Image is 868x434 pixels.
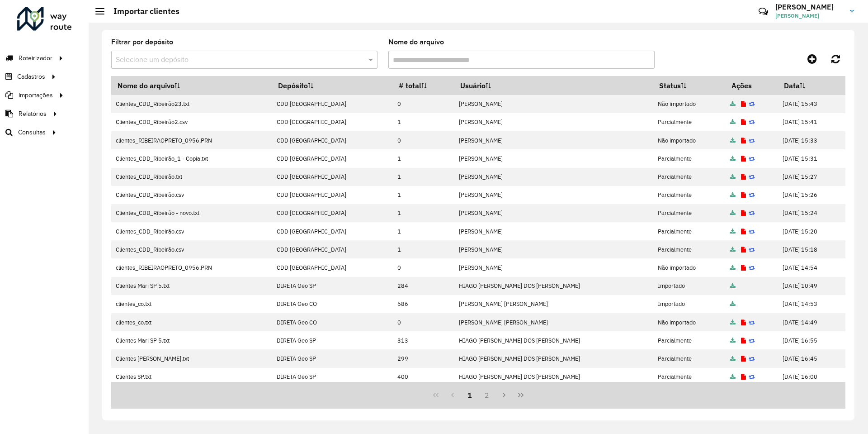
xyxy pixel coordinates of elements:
a: Exibir log de erros [741,137,746,144]
td: Parcialmente [653,222,726,240]
td: [DATE] 15:43 [778,95,845,113]
td: 0 [392,131,454,149]
button: Next Page [495,386,513,404]
a: Arquivo completo [730,137,736,144]
td: clientes_co.txt [111,313,272,331]
a: Arquivo completo [730,300,736,308]
td: CDD [GEOGRAPHIC_DATA] [272,168,393,186]
td: 1 [392,204,454,222]
span: Roteirizador [19,53,52,63]
a: Arquivo completo [730,355,736,362]
a: Reimportar [749,155,755,162]
a: Exibir log de erros [741,191,746,199]
a: Exibir log de erros [741,100,746,108]
a: Arquivo completo [730,246,736,253]
td: Clientes SP.txt [111,368,272,386]
td: 284 [392,277,454,295]
td: clientes_RIBEIRAOPRETO_0956.PRN [111,131,272,149]
td: DIRETA Geo SP [272,331,393,349]
th: Nome do arquivo [111,76,272,95]
td: Parcialmente [653,149,726,167]
td: [DATE] 15:41 [778,113,845,131]
td: [PERSON_NAME] [PERSON_NAME] [454,295,653,313]
td: [DATE] 15:31 [778,149,845,167]
a: Reimportar [749,118,755,126]
td: Não importado [653,95,726,113]
a: Reimportar [749,100,755,108]
td: [DATE] 15:20 [778,222,845,240]
a: Reimportar [749,228,755,235]
a: Exibir log de erros [741,355,746,362]
a: Reimportar [749,209,755,217]
td: CDD [GEOGRAPHIC_DATA] [272,258,393,277]
td: [DATE] 15:24 [778,204,845,222]
td: [DATE] 16:45 [778,349,845,367]
a: Reimportar [749,191,755,199]
td: HIAGO [PERSON_NAME] DOS [PERSON_NAME] [454,331,653,349]
td: [DATE] 15:18 [778,240,845,258]
a: Exibir log de erros [741,246,746,253]
td: [PERSON_NAME] [454,186,653,204]
a: Arquivo completo [730,337,736,344]
td: [PERSON_NAME] [454,222,653,240]
td: Clientes_CDD_Ribeirão.csv [111,222,272,240]
td: Clientes [PERSON_NAME].txt [111,349,272,367]
td: 400 [392,368,454,386]
a: Arquivo completo [730,373,736,381]
td: Parcialmente [653,204,726,222]
td: [DATE] 14:54 [778,258,845,277]
td: HIAGO [PERSON_NAME] DOS [PERSON_NAME] [454,368,653,386]
th: Ações [725,76,778,95]
td: DIRETA Geo SP [272,277,393,295]
a: Exibir log de erros [741,155,746,162]
th: Usuário [454,76,653,95]
button: Last Page [512,386,529,404]
td: DIRETA Geo CO [272,295,393,313]
td: Não importado [653,313,726,331]
td: CDD [GEOGRAPHIC_DATA] [272,186,393,204]
td: 1 [392,240,454,258]
td: Importado [653,295,726,313]
td: CDD [GEOGRAPHIC_DATA] [272,95,393,113]
td: Parcialmente [653,368,726,386]
td: Parcialmente [653,240,726,258]
th: Data [778,76,845,95]
td: Parcialmente [653,186,726,204]
td: 0 [392,258,454,277]
td: clientes_co.txt [111,295,272,313]
td: CDD [GEOGRAPHIC_DATA] [272,113,393,131]
td: CDD [GEOGRAPHIC_DATA] [272,240,393,258]
a: Arquivo completo [730,209,736,217]
td: [PERSON_NAME] [454,95,653,113]
td: [DATE] 14:49 [778,313,845,331]
td: 0 [392,95,454,113]
a: Arquivo completo [730,282,736,290]
td: Clientes Mari SP 5.txt [111,277,272,295]
td: Clientes_CDD_Ribeirão.txt [111,168,272,186]
a: Exibir log de erros [741,337,746,344]
td: 1 [392,222,454,240]
a: Exibir log de erros [741,373,746,381]
td: [PERSON_NAME] [PERSON_NAME] [454,313,653,331]
td: CDD [GEOGRAPHIC_DATA] [272,222,393,240]
span: Relatórios [19,109,47,119]
th: Depósito [272,76,393,95]
td: 686 [392,295,454,313]
td: [PERSON_NAME] [454,131,653,149]
td: [DATE] 15:26 [778,186,845,204]
td: [DATE] 10:49 [778,277,845,295]
td: 299 [392,349,454,367]
a: Reimportar [749,264,755,272]
td: Clientes_CDD_Ribeirão.csv [111,240,272,258]
td: 0 [392,313,454,331]
a: Exibir log de erros [741,319,746,326]
td: Não importado [653,131,726,149]
a: Exibir log de erros [741,264,746,272]
a: Reimportar [749,337,755,344]
td: Parcialmente [653,113,726,131]
td: Clientes_CDD_Ribeirão - novo.txt [111,204,272,222]
button: 1 [461,386,478,404]
a: Arquivo completo [730,100,736,108]
td: DIRETA Geo SP [272,349,393,367]
label: Nome do arquivo [388,37,444,48]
